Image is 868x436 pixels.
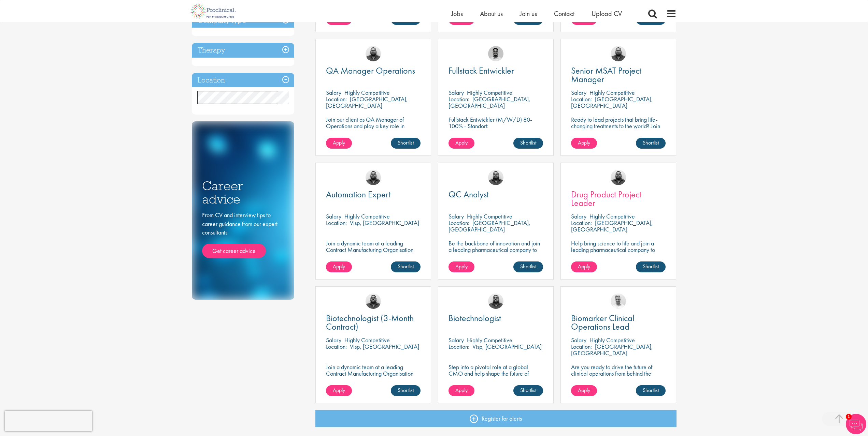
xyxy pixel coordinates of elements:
span: About us [480,9,503,18]
span: Drug Product Project Leader [571,189,641,209]
p: [GEOGRAPHIC_DATA], [GEOGRAPHIC_DATA] [571,219,653,233]
p: Highly Competitive [344,336,390,344]
iframe: reCAPTCHA [5,411,92,431]
a: Register for alerts [315,410,677,427]
span: Salary [326,212,341,220]
p: Join our client as QA Manager of Operations and play a key role in maintaining top-tier quality s... [326,116,421,136]
img: Ashley Bennett [488,294,503,309]
span: Automation Expert [326,189,391,200]
div: Therapy [192,43,294,58]
span: Location: [571,219,592,227]
span: Salary [571,336,586,344]
a: Join us [520,9,537,18]
a: QC Analyst [449,190,543,199]
a: Apply [571,385,597,396]
p: Join a dynamic team at a leading Contract Manufacturing Organisation (CMO) and contribute to grou... [326,240,421,272]
span: Apply [333,139,345,146]
a: Biomarker Clinical Operations Lead [571,314,666,331]
p: [GEOGRAPHIC_DATA], [GEOGRAPHIC_DATA] [571,343,653,357]
a: Shortlist [391,385,421,396]
span: Apply [333,387,345,394]
p: Step into a pivotal role at a global CMO and help shape the future of healthcare manufacturing. [449,364,543,383]
img: Ashley Bennett [611,46,626,61]
span: Salary [449,89,464,96]
p: Help bring science to life and join a leading pharmaceutical company to play a key role in delive... [571,240,666,272]
img: Ashley Bennett [366,46,381,61]
p: Fullstack Entwickler (M/W/D) 80-100% - Standort: [GEOGRAPHIC_DATA], [GEOGRAPHIC_DATA] - Arbeitsze... [449,116,543,149]
a: Get career advice [202,244,266,258]
span: QC Analyst [449,189,489,200]
p: Are you ready to drive the future of clinical operations from behind the scenes? Looking to be in... [571,364,666,396]
a: Biotechnologist [449,314,543,322]
img: Chatbot [846,414,866,434]
span: Location: [449,95,469,103]
span: Apply [455,139,468,146]
a: Shortlist [513,261,543,272]
p: Join a dynamic team at a leading Contract Manufacturing Organisation (CMO) and contribute to grou... [326,364,421,396]
span: Biotechnologist (3-Month Contract) [326,312,414,332]
span: Salary [326,336,341,344]
a: Jobs [451,9,463,18]
a: Shortlist [636,385,666,396]
span: Apply [455,387,468,394]
p: Visp, [GEOGRAPHIC_DATA] [472,343,542,350]
span: Apply [455,263,468,270]
img: Ashley Bennett [488,170,503,185]
span: Salary [449,336,464,344]
p: Highly Competitive [589,212,635,220]
a: Upload CV [592,9,622,18]
p: Highly Competitive [344,212,390,220]
p: Highly Competitive [344,89,390,96]
a: Apply [571,138,597,149]
a: Senior MSAT Project Manager [571,66,666,84]
a: Shortlist [513,385,543,396]
span: QA Manager Operations [326,65,415,76]
img: Timothy Deschamps [488,46,503,61]
a: Shortlist [391,138,421,149]
a: QA Manager Operations [326,66,421,75]
a: Apply [326,385,352,396]
p: Highly Competitive [467,212,512,220]
a: Ashley Bennett [611,170,626,185]
img: Joshua Bye [611,294,626,309]
p: [GEOGRAPHIC_DATA], [GEOGRAPHIC_DATA] [571,95,653,109]
p: [GEOGRAPHIC_DATA], [GEOGRAPHIC_DATA] [449,95,530,109]
p: Highly Competitive [589,336,635,344]
a: Automation Expert [326,190,421,199]
span: Location: [326,95,347,103]
span: Apply [578,263,590,270]
a: Drug Product Project Leader [571,190,666,207]
a: Apply [449,385,474,396]
img: Ashley Bennett [366,294,381,309]
a: Contact [554,9,574,18]
a: Apply [326,138,352,149]
span: Salary [571,212,586,220]
p: Highly Competitive [589,89,635,96]
a: Apply [326,261,352,272]
span: Salary [571,89,586,96]
div: From CV and interview tips to career guidance from our expert consultants [202,211,284,258]
span: Salary [449,212,464,220]
span: Location: [449,343,469,350]
h3: Location [192,73,294,88]
span: Location: [326,343,347,350]
a: Apply [449,261,474,272]
span: 1 [846,414,852,420]
span: Apply [578,139,590,146]
p: Visp, [GEOGRAPHIC_DATA] [350,343,419,350]
span: Senior MSAT Project Manager [571,65,641,85]
span: Apply [578,387,590,394]
img: Ashley Bennett [366,170,381,185]
h3: Career advice [202,179,284,206]
p: Be the backbone of innovation and join a leading pharmaceutical company to help keep life-changin... [449,240,543,266]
